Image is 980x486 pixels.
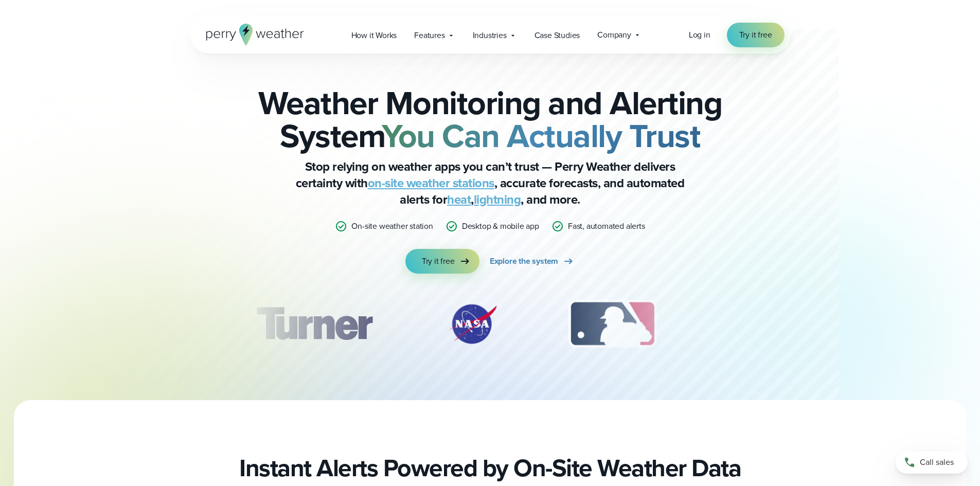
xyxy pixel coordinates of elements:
a: lightning [474,190,521,209]
span: How it Works [351,29,397,42]
span: Company [597,29,631,41]
a: heat [447,190,471,209]
p: Stop relying on weather apps you can’t trust — Perry Weather delivers certainty with , accurate f... [284,158,696,208]
div: 4 of 12 [716,298,798,350]
span: Case Studies [534,29,580,42]
span: Call sales [920,456,954,469]
span: Industries [473,29,507,42]
a: Case Studies [526,25,589,46]
span: Log in [689,29,710,41]
a: Explore the system [490,249,575,274]
img: NASA.svg [437,298,509,350]
img: Turner-Construction_1.svg [241,298,387,350]
strong: You Can Actually Trust [382,112,700,160]
p: Fast, automated alerts [568,220,645,232]
span: Explore the system [490,255,558,267]
span: Features [414,29,444,42]
h2: Instant Alerts Powered by On-Site Weather Data [239,454,741,482]
a: Try it free [405,249,479,274]
a: How it Works [343,25,406,46]
div: 3 of 12 [558,298,667,350]
a: Try it free [727,23,785,47]
p: Desktop & mobile app [462,220,539,232]
a: Call sales [896,451,968,474]
div: 1 of 12 [241,298,387,350]
a: on-site weather stations [368,174,494,192]
h2: Weather Monitoring and Alerting System [241,86,739,152]
span: Try it free [422,255,455,267]
div: 2 of 12 [437,298,509,350]
img: PGA.svg [716,298,798,350]
img: MLB.svg [558,298,667,350]
a: Log in [689,29,710,41]
p: On-site weather station [351,220,433,232]
div: slideshow [241,298,739,355]
span: Try it free [739,29,772,41]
